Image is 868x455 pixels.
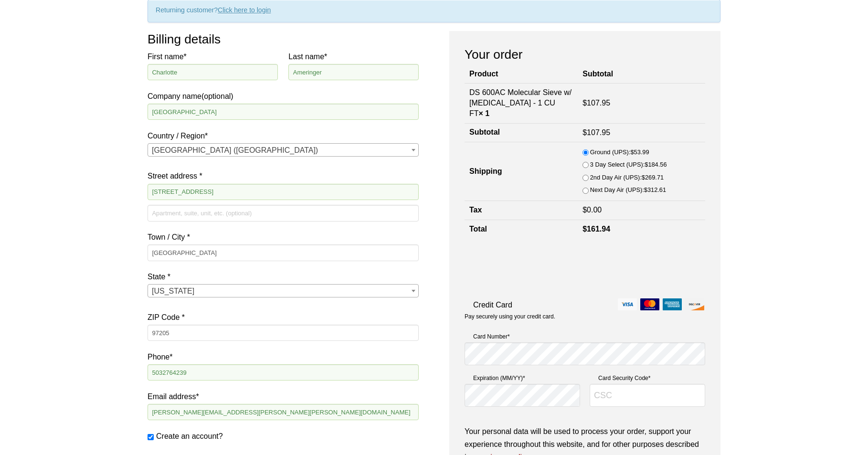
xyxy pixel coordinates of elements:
img: mastercard [640,298,659,310]
iframe: reCAPTCHA [465,248,610,286]
label: 3 Day Select (UPS): [590,159,667,170]
input: House number and street name [148,184,419,200]
h3: Your order [465,46,705,63]
label: Last name [288,50,419,63]
th: Subtotal [465,123,578,142]
label: State [148,270,419,283]
label: Next Day Air (UPS): [590,185,666,195]
span: Oregon [148,285,418,298]
span: $ [582,225,587,233]
label: First name [148,50,278,63]
span: $ [642,174,645,181]
img: discover [685,298,704,310]
a: Click here to login [218,6,271,14]
label: Phone [148,350,419,363]
span: Create an account? [156,432,223,440]
label: Street address [148,169,419,182]
th: Subtotal [578,65,705,83]
label: Card Security Code [590,373,705,383]
bdi: 184.56 [645,161,667,168]
img: visa [618,298,637,310]
span: United States (US) [148,144,418,157]
bdi: 107.95 [582,128,610,137]
bdi: 312.61 [644,186,666,193]
fieldset: Payment Info [465,328,705,415]
h3: Billing details [148,31,419,47]
input: Apartment, suite, unit, etc. (optional) [148,205,419,221]
th: Tax [465,201,578,220]
label: Town / City [148,231,419,243]
input: CSC [590,384,705,407]
label: ZIP Code [148,311,419,324]
p: Pay securely using your credit card. [465,313,705,321]
span: $ [582,99,587,107]
span: State [148,284,419,297]
label: Card Number [465,332,705,341]
span: $ [644,186,647,193]
span: Country / Region [148,143,419,157]
strong: × 1 [479,109,490,117]
span: $ [630,148,634,156]
span: $ [582,206,587,214]
th: Product [465,65,578,83]
label: Country / Region [148,129,419,142]
bdi: 269.71 [642,174,664,181]
th: Total [465,220,578,238]
bdi: 0.00 [582,206,602,214]
label: Company name [148,50,419,103]
bdi: 161.94 [582,225,610,233]
label: Expiration (MM/YY) [465,373,580,383]
span: $ [645,161,648,168]
input: Create an account? [148,434,154,440]
label: 2nd Day Air (UPS): [590,172,664,183]
bdi: 53.99 [630,148,649,156]
span: (optional) [201,92,233,100]
label: Email address [148,390,419,403]
bdi: 107.95 [582,99,610,107]
label: Ground (UPS): [590,147,649,158]
img: amex [663,298,682,310]
label: Credit Card [465,298,705,311]
th: Shipping [465,142,578,201]
td: DS 600AC Molecular Sieve w/ [MEDICAL_DATA] - 1 CU FT [465,83,578,123]
span: $ [582,128,587,137]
